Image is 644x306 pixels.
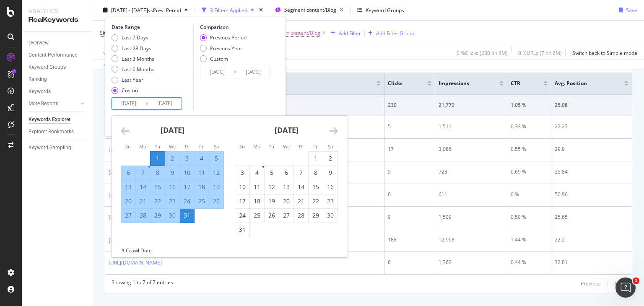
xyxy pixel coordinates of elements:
[184,143,190,150] small: Th
[109,236,162,244] a: [URL][DOMAIN_NAME]
[121,208,136,223] td: Selected. Sunday, July 27, 2025
[151,183,165,191] div: 15
[388,259,431,266] div: 6
[279,211,293,220] div: 27
[151,166,165,180] td: Selected. Tuesday, July 8, 2025
[235,169,249,177] div: 3
[136,166,151,180] td: Selected. Monday, July 7, 2025
[29,39,49,47] div: Overview
[265,183,279,191] div: 12
[109,213,162,222] a: [URL][DOMAIN_NAME]
[265,208,279,223] td: Choose Tuesday, August 26, 2025 as your check-in date. It’s available.
[136,208,151,223] td: Selected. Monday, July 28, 2025
[555,213,628,221] div: 25.65
[279,208,294,223] td: Choose Wednesday, August 27, 2025 as your check-in date. It’s available.
[29,115,70,124] div: Keywords Explorer
[29,63,66,72] div: Keyword Groups
[555,259,628,266] div: 32.01
[151,194,165,208] td: Selected. Tuesday, July 22, 2025
[180,197,194,205] div: 24
[555,145,628,153] div: 29.9
[239,143,245,150] small: Su
[122,34,148,41] div: Last 7 Days
[209,166,224,180] td: Selected. Saturday, July 12, 2025
[165,208,180,223] td: Selected. Wednesday, July 30, 2025
[388,213,431,221] div: 9
[29,51,87,60] a: Content Performance
[250,197,264,205] div: 18
[388,80,415,87] span: Clicks
[511,168,548,176] div: 0.69 %
[165,211,179,220] div: 30
[210,55,228,62] div: Custom
[209,180,224,194] td: Selected. Saturday, July 19, 2025
[388,168,431,176] div: 5
[250,208,265,223] td: Choose Monday, August 25, 2025 as your check-in date. It’s available.
[294,211,308,220] div: 28
[555,80,612,87] span: Avg. Position
[112,98,145,109] input: Start Date
[126,247,152,254] div: Crawl Date
[366,6,404,13] div: Keyword Groups
[139,143,146,150] small: Mo
[195,169,209,177] div: 11
[122,55,154,62] div: Last 3 Months
[265,180,279,194] td: Choose Tuesday, August 12, 2025 as your check-in date. It’s available.
[121,180,136,194] td: Selected. Sunday, July 13, 2025
[439,213,504,221] div: 1,509
[125,143,131,150] small: Su
[180,169,194,177] div: 10
[339,29,361,36] div: Add Filter
[165,194,180,208] td: Selected. Wednesday, July 23, 2025
[29,63,87,72] a: Keyword Groups
[555,101,628,109] div: 25.08
[328,143,333,150] small: Sa
[279,183,293,191] div: 13
[29,51,77,60] div: Content Performance
[376,29,414,36] div: Add Filter Group
[155,143,160,150] small: Tu
[235,180,250,194] td: Choose Sunday, August 10, 2025 as your check-in date. It’s available.
[439,80,487,87] span: Impressions
[279,197,293,205] div: 20
[136,197,150,205] div: 21
[235,208,250,223] td: Choose Sunday, August 24, 2025 as your check-in date. It’s available.
[275,125,299,135] strong: [DATE]
[250,166,265,180] td: Choose Monday, August 4, 2025 as your check-in date. It’s available.
[291,27,320,39] span: content/Blog
[323,180,338,194] td: Choose Saturday, August 16, 2025 as your check-in date. It’s available.
[209,151,224,166] td: Selected. Saturday, July 5, 2025
[323,183,338,191] div: 16
[279,194,294,208] td: Choose Wednesday, August 20, 2025 as your check-in date. It’s available.
[615,3,637,17] button: Save
[209,194,224,208] td: Selected. Saturday, July 26, 2025
[29,127,74,136] div: Explorer Bookmarks
[210,34,247,41] div: Previous Period
[439,145,504,153] div: 3,086
[569,46,637,60] button: Switch back to Simple mode
[294,169,308,177] div: 7
[250,183,264,191] div: 11
[253,143,260,150] small: Mo
[161,125,184,135] strong: [DATE]
[122,76,143,83] div: Last Year
[209,197,223,205] div: 26
[180,208,195,223] td: Selected as end date. Thursday, July 31, 2025
[265,166,279,180] td: Choose Tuesday, August 5, 2025 as your check-in date. It’s available.
[236,66,270,78] input: End Date
[309,208,323,223] td: Choose Friday, August 29, 2025 as your check-in date. It’s available.
[309,211,323,220] div: 29
[279,180,294,194] td: Choose Wednesday, August 13, 2025 as your check-in date. It’s available.
[323,194,338,208] td: Choose Saturday, August 23, 2025 as your check-in date. It’s available.
[309,151,323,166] td: Choose Friday, August 1, 2025 as your check-in date. It’s available.
[29,39,87,47] a: Overview
[388,236,431,244] div: 188
[257,6,265,14] div: times
[439,236,504,244] div: 12,968
[200,66,234,78] input: Start Date
[323,151,338,166] td: Choose Saturday, August 2, 2025 as your check-in date. It’s available.
[195,197,209,205] div: 25
[555,123,628,130] div: 22.27
[165,183,179,191] div: 16
[439,191,504,198] div: 611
